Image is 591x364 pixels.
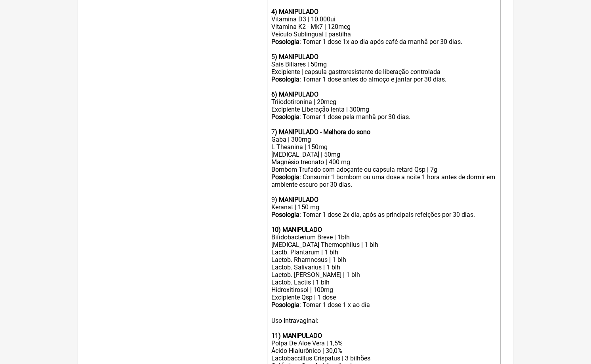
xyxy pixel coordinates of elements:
[271,38,299,45] strong: Posologia
[271,188,496,203] div: 9
[271,151,496,166] div: [MEDICAL_DATA] | 50mg Magnésio treonato | 400 mg
[271,30,496,38] div: Veículo Sublingual | pastilha
[271,68,496,76] div: Excipiente | capsula gastroresistente de liberação controlada
[271,38,496,45] div: : Tomar 1 dose 1x ao dia após café da manhã por 30 dias.
[271,211,299,218] strong: Posologia
[271,166,496,173] div: Bombom Trufado com adoçante ou capsula retard Qsp | 7g
[271,106,496,113] div: Excipiente Liberação lenta | 300mg
[271,226,322,233] strong: 10) MANIPULADO
[271,53,496,61] div: 5
[271,339,496,347] div: Polpa De Aloe Vera | 1,5%
[271,61,496,68] div: Sais Biliares | 50mg
[271,286,496,294] div: Hidroxitirosol | 100mg
[275,196,318,203] strong: ) MANIPULADO
[271,301,299,309] strong: Posologia
[271,76,496,91] div: : Tomar 1 dose antes do almoço e jantar por 30 dias.
[271,8,318,15] strong: 4) MANIPULADO
[271,332,322,339] strong: 11) MANIPULADO
[271,264,496,271] div: Lactob. Salivarius | 1 blh
[271,76,299,83] strong: Posologia
[271,113,496,121] div: : Tomar 1 dose pela manhã por 30 dias.
[275,53,318,61] strong: ) MANIPULADO
[271,294,496,301] div: Excipiente Qsp | 1 dose
[271,279,496,286] div: Lactob. Lactis | 1 blh
[271,233,496,241] div: Bifidobacterium Breve | 1blh
[271,23,496,30] div: Vitamina K2 - Mk7 | 120mcg
[271,98,496,106] div: Triiodotironina | 20mcg
[271,136,496,143] div: Gaba | 300mg
[271,113,299,121] strong: Posologia
[271,173,299,181] strong: Posologia
[271,241,496,248] div: [MEDICAL_DATA] Thermophilus | 1 blh
[271,173,496,188] div: : Consumir 1 bombom ou uma dose a noite 1 hora antes de dormir em ambiente escuro por 30 dias.
[271,256,496,264] div: Lactob. Rhamnosus | 1 blh
[271,15,496,23] div: Vitamina D3 | 10.000ui
[271,271,496,279] div: Lactob. [PERSON_NAME] | 1 blh
[271,347,496,355] div: Ácido Hialurônico | 30,0%
[271,211,496,233] div: : Tomar 1 dose 2x dia, após as principais refeições por 30 dias.
[271,128,496,136] div: 7
[271,248,496,256] div: Lactb. Plantarum | 1 blh
[271,301,496,309] div: : Tomar 1 dose 1 x ao dia ㅤ
[271,309,496,332] div: Uso Intravaginal:
[271,203,496,211] div: Keranat | 150 mg
[271,143,496,151] div: L Theanina | 150mg
[271,91,318,98] strong: 6) MANIPULADO
[275,128,370,136] strong: ) MANIPULADO - Melhora do sono
[271,355,496,362] div: Lactobaccillus Crispatus | 3 bilhões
